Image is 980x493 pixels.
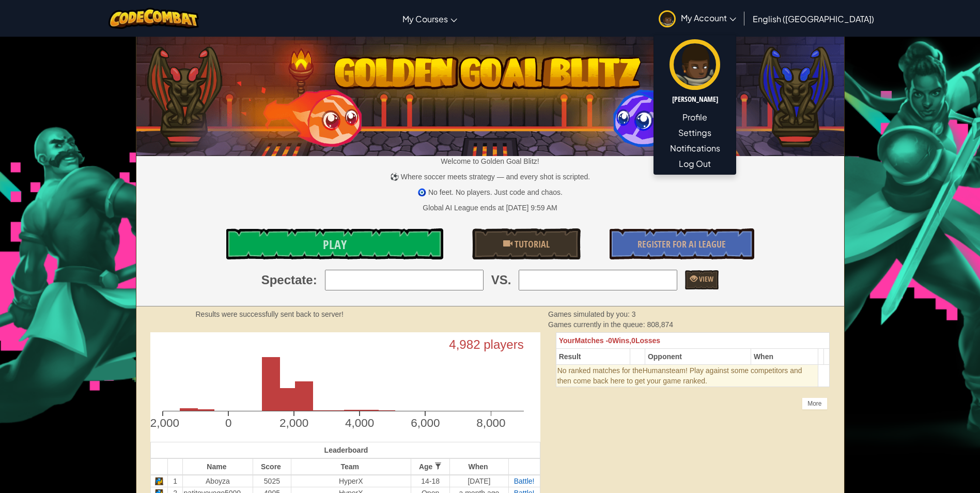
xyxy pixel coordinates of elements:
th: Score [253,458,291,475]
th: Team [291,458,411,475]
td: 14-18 [411,475,450,487]
span: Tutorial [512,238,550,251]
span: Notifications [670,142,720,155]
span: My Account [681,12,736,23]
p: ⚽ Where soccer meets strategy — and every shot is scripted. [136,172,844,182]
td: 5025 [253,475,291,487]
strong: Results were successfully sent back to server! [196,310,344,318]
span: Matches - [575,336,609,345]
text: 4,982 players [449,337,524,351]
span: Losses [635,336,660,345]
p: 🧿 No feet. No players. Just code and chaos. [136,187,844,197]
th: Result [556,349,630,365]
span: No ranked matches for the [557,366,643,375]
img: avatar [670,39,720,90]
a: Battle! [514,477,535,485]
a: Profile [654,110,736,125]
span: Your [559,336,575,345]
a: My Courses [397,5,462,33]
text: 0 [225,417,231,429]
span: Play [323,236,347,253]
text: 8,000 [476,417,505,429]
span: team! Play against some competitors and then come back here to get your game ranked. [557,366,802,385]
span: Spectate [261,271,313,289]
div: More [802,397,827,410]
text: 6,000 [411,417,440,429]
td: [DATE] [450,475,508,487]
td: Aboyza [182,475,253,487]
td: HyperX [291,475,411,487]
img: CodeCombat logo [108,8,199,29]
a: [PERSON_NAME] [654,38,736,110]
span: Games simulated by you: [548,310,632,318]
span: : [313,271,317,289]
img: Golden Goal [136,33,844,156]
td: 1 [168,475,182,487]
text: 2,000 [279,417,308,429]
a: Log Out [654,156,736,172]
img: avatar [659,10,676,27]
a: Settings [654,125,736,141]
a: My Account [654,2,741,35]
span: Games currently in the queue: [548,320,647,329]
span: 808,874 [647,320,673,329]
span: Leaderboard [324,446,368,454]
p: Welcome to Golden Goal Blitz! [136,156,844,166]
a: English ([GEOGRAPHIC_DATA]) [748,5,879,33]
th: When [751,349,818,365]
a: Register for AI League [610,228,754,259]
h5: [PERSON_NAME] [664,95,725,103]
a: Notifications [654,141,736,156]
th: Name [182,458,253,475]
span: Wins, [612,336,631,345]
div: Global AI League ends at [DATE] 9:59 AM [423,203,557,213]
th: Opponent [645,349,751,365]
th: 0 0 [556,333,830,349]
th: Age [411,458,450,475]
span: 3 [632,310,636,318]
span: English ([GEOGRAPHIC_DATA]) [753,13,874,24]
text: -2,000 [146,417,179,429]
span: My Courses [402,13,448,24]
span: VS. [491,271,511,289]
td: Humans [556,365,818,387]
th: When [450,458,508,475]
text: 4,000 [345,417,374,429]
a: Tutorial [472,228,581,259]
span: Register for AI League [637,238,726,251]
span: View [697,274,713,284]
